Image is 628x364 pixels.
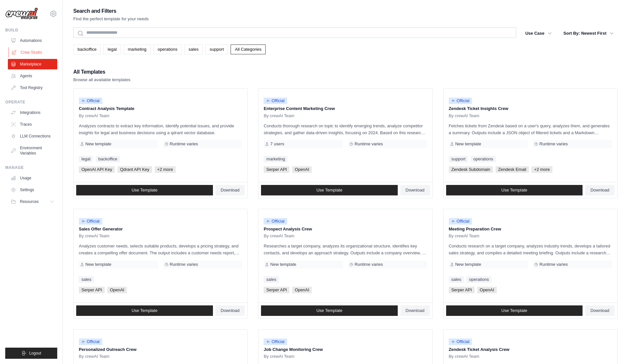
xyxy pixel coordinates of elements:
p: Zendesk Ticket Analysis Crew [449,346,612,353]
span: Download [406,308,425,313]
a: Download [216,305,245,316]
span: By crewAI Team [79,113,110,118]
span: By crewAI Team [449,113,480,118]
p: Zendesk Ticket Insights Crew [449,105,612,112]
span: Zendesk Subdomain [449,166,493,173]
a: operations [153,45,182,54]
span: Official [79,98,102,104]
a: Download [216,185,245,195]
a: Use Template [446,185,583,195]
span: Official [79,218,102,225]
span: Runtime varies [355,262,383,267]
div: Build [5,27,57,33]
span: +2 more [155,166,176,173]
span: New template [455,262,481,267]
span: New template [85,262,111,267]
span: Download [221,188,240,193]
span: Runtime varies [355,141,383,147]
a: Download [585,305,615,316]
span: By crewAI Team [264,233,294,239]
span: Qdrant API Key [117,166,152,173]
span: Serper API [79,287,105,293]
span: Download [590,188,609,193]
a: support [205,45,228,54]
span: Official [79,338,102,345]
span: Official [264,98,287,104]
span: By crewAI Team [79,354,110,359]
a: sales [184,45,203,54]
a: sales [79,276,94,283]
span: By crewAI Team [449,233,480,239]
a: Agents [8,71,57,81]
a: legal [79,156,93,162]
span: OpenAI API Key [79,166,115,173]
a: operations [466,276,492,283]
a: Use Template [261,305,398,316]
span: Serper API [264,166,289,173]
h2: Search and Filters [73,7,149,16]
button: Sort By: Newest First [560,27,618,39]
a: Settings [8,185,57,195]
p: Sales Offer Generator [79,226,242,232]
a: legal [103,45,121,54]
a: operations [471,156,496,162]
p: Personalized Outreach Crew [79,346,242,353]
p: Conducts research on a target company, analyzes industry trends, develops a tailored sales strate... [449,243,612,256]
span: Use Template [316,188,342,193]
a: Automations [8,35,57,46]
div: Manage [5,165,57,170]
span: Runtime varies [539,141,568,147]
a: marketing [124,45,151,54]
span: Download [221,308,240,313]
span: Use Template [131,188,157,193]
p: Enterprise Content Marketing Crew [264,105,427,112]
a: sales [264,276,279,283]
span: By crewAI Team [264,354,294,359]
span: Official [449,218,472,225]
span: Use Template [131,308,157,313]
span: Use Template [501,188,527,193]
h2: All Templates [73,67,131,77]
span: Serper API [264,287,289,293]
p: Job Change Monitoring Crew [264,346,427,353]
p: Meeting Preparation Crew [449,226,612,232]
div: Operate [5,100,57,105]
span: Official [264,218,287,225]
span: By crewAI Team [79,233,110,239]
a: LLM Connections [8,131,57,141]
a: Integrations [8,107,57,118]
span: Use Template [316,308,342,313]
span: Official [264,338,287,345]
a: backoffice [96,156,120,162]
a: Use Template [446,305,583,316]
p: Conducts thorough research on topic to identify emerging trends, analyze competitor strategies, a... [264,122,427,136]
a: Usage [8,173,57,183]
a: Crew Studio [9,47,58,58]
p: Prospect Analysis Crew [264,226,427,232]
span: 7 users [270,141,284,147]
span: OpenAI [292,166,312,173]
span: Download [406,188,425,193]
a: Download [400,185,430,195]
span: Use Template [501,308,527,313]
span: Logout [29,351,41,356]
span: Resources [20,199,39,204]
span: Download [590,308,609,313]
button: Use Case [521,27,556,39]
span: New template [270,262,296,267]
span: OpenAI [477,287,497,293]
a: Use Template [261,185,398,195]
span: Runtime varies [170,141,198,147]
a: Use Template [76,185,213,195]
a: Tool Registry [8,82,57,93]
span: +2 more [532,166,552,173]
span: Zendesk Email [496,166,529,173]
p: Browse all available templates [73,77,131,83]
p: Researches a target company, analyzes its organizational structure, identifies key contacts, and ... [264,243,427,256]
a: Use Template [76,305,213,316]
span: Runtime varies [170,262,198,267]
a: backoffice [73,45,101,54]
span: New template [85,141,111,147]
a: Marketplace [8,59,57,69]
p: Contract Analysis Template [79,105,242,112]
